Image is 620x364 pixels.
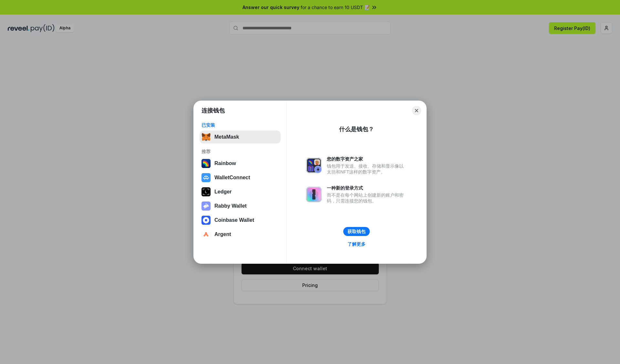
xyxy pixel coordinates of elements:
[201,173,211,182] img: svg+xml,%3Csvg%20width%3D%2228%22%20height%3D%2228%22%20viewBox%3D%220%200%2028%2028%22%20fill%3D...
[306,187,322,202] img: svg+xml,%3Csvg%20xmlns%3D%22http%3A%2F%2Fwww.w3.org%2F2000%2Fsvg%22%20fill%3D%22none%22%20viewBox...
[201,107,225,114] h1: 连接钱包
[201,149,279,154] div: 推荐
[201,122,279,128] div: 已安装
[347,229,366,234] div: 获取钱包
[200,185,281,198] button: Ledger
[214,217,254,223] div: Coinbase Wallet
[347,241,366,247] div: 了解更多
[200,200,281,212] button: Rabby Wallet
[214,134,239,140] div: MetaMask
[214,189,232,195] div: Ledger
[200,157,281,170] button: Rainbow
[327,185,407,191] div: 一种新的登录方式
[201,187,211,196] img: svg+xml,%3Csvg%20xmlns%3D%22http%3A%2F%2Fwww.w3.org%2F2000%2Fsvg%22%20width%3D%2228%22%20height%3...
[201,230,211,239] img: svg+xml,%3Csvg%20width%3D%2228%22%20height%3D%2228%22%20viewBox%3D%220%200%2028%2028%22%20fill%3D...
[201,216,211,225] img: svg+xml,%3Csvg%20width%3D%2228%22%20height%3D%2228%22%20viewBox%3D%220%200%2028%2028%22%20fill%3D...
[344,240,369,248] a: 了解更多
[200,228,281,241] button: Argent
[412,106,421,115] button: Close
[327,156,407,162] div: 您的数字资产之家
[200,131,281,143] button: MetaMask
[327,192,407,204] div: 而不是在每个网站上创建新的账户和密码，只需连接您的钱包。
[200,214,281,227] button: Coinbase Wallet
[214,161,236,166] div: Rainbow
[306,158,322,173] img: svg+xml,%3Csvg%20xmlns%3D%22http%3A%2F%2Fwww.w3.org%2F2000%2Fsvg%22%20fill%3D%22none%22%20viewBox...
[201,133,211,142] img: svg+xml,%3Csvg%20fill%3D%22none%22%20height%3D%2233%22%20viewBox%3D%220%200%2035%2033%22%20width%...
[343,227,370,236] button: 获取钱包
[339,125,374,133] div: 什么是钱包？
[201,159,211,168] img: svg+xml,%3Csvg%20width%3D%22120%22%20height%3D%22120%22%20viewBox%3D%220%200%20120%20120%22%20fil...
[214,175,250,181] div: WalletConnect
[214,203,247,209] div: Rabby Wallet
[214,231,231,237] div: Argent
[200,171,281,184] button: WalletConnect
[201,202,211,211] img: svg+xml,%3Csvg%20xmlns%3D%22http%3A%2F%2Fwww.w3.org%2F2000%2Fsvg%22%20fill%3D%22none%22%20viewBox...
[327,163,407,175] div: 钱包用于发送、接收、存储和显示像以太坊和NFT这样的数字资产。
